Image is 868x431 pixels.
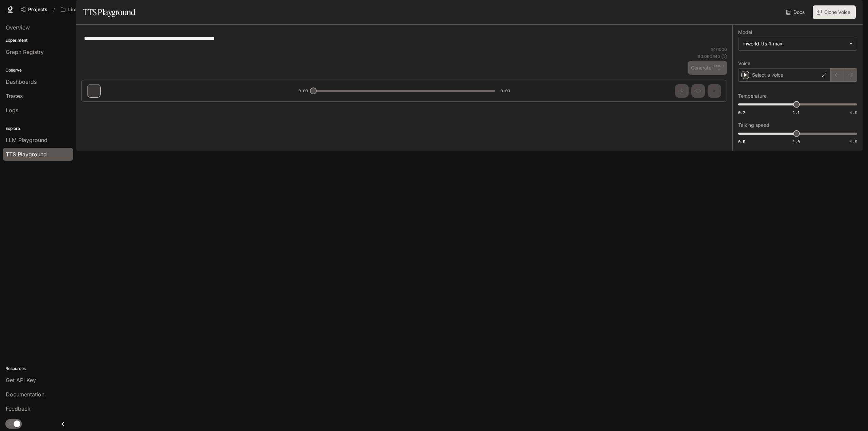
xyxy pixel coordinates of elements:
[68,7,85,13] p: Liminal
[850,139,857,144] span: 1.5
[850,110,857,115] span: 1.5
[752,72,783,78] p: Select a voice
[738,139,745,144] span: 0.5
[51,6,58,13] div: /
[698,54,720,59] p: $ 0.000640
[738,94,767,98] p: Temperature
[738,110,745,115] span: 0.7
[711,46,727,52] p: 64 / 1000
[813,5,856,19] button: Clone Voice
[743,40,846,47] div: inworld-tts-1-max
[83,5,135,19] h1: TTS Playground
[738,37,857,50] div: inworld-tts-1-max
[738,30,752,35] p: Model
[28,7,47,13] span: Projects
[18,3,51,16] a: Go to projects
[738,61,750,66] p: Voice
[58,3,96,16] button: Open workspace menu
[738,123,769,128] p: Talking speed
[793,110,800,115] span: 1.1
[793,139,800,144] span: 1.0
[785,5,807,19] a: Docs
